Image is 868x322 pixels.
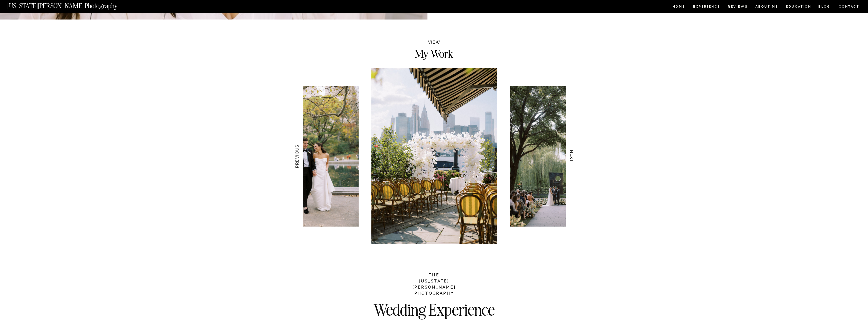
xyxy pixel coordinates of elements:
h2: My Work [397,48,472,57]
a: CONTACT [839,4,860,9]
h2: Wedding Experience [357,302,511,312]
a: BLOG [818,5,830,9]
a: ABOUT ME [755,5,778,9]
h3: PREVIOUS [294,140,299,172]
a: Experience [693,5,720,9]
h3: NEXT [569,140,574,172]
a: EDUCATION [785,5,812,9]
h2: VIEW [422,40,447,46]
a: REVIEWS [728,5,747,9]
a: HOME [672,5,686,9]
a: [US_STATE][PERSON_NAME] Photography [7,3,135,7]
h2: THE [US_STATE][PERSON_NAME] PHOTOGRAPHY [409,272,459,296]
